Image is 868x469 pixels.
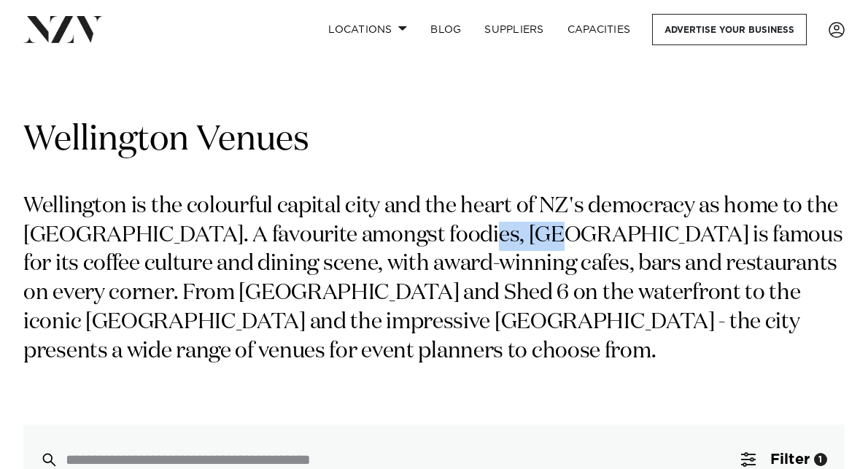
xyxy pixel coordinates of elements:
[770,452,810,467] span: Filter
[23,16,103,42] img: nzv-logo.png
[652,14,807,45] a: Advertise your business
[419,14,473,45] a: BLOG
[814,453,827,466] div: 1
[556,14,643,45] a: Capacities
[473,14,555,45] a: SUPPLIERS
[23,193,845,367] p: Wellington is the colourful capital city and the heart of NZ's democracy as home to the [GEOGRAPH...
[317,14,419,45] a: Locations
[23,117,845,163] h1: Wellington Venues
